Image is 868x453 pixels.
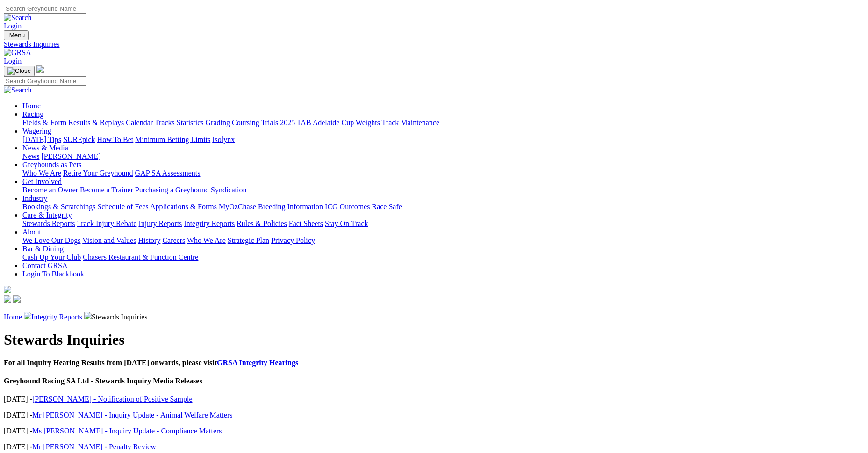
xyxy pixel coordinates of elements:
img: logo-grsa-white.png [36,65,44,73]
a: [PERSON_NAME] [41,152,100,160]
a: Schedule of Fees [97,203,148,211]
a: Isolynx [212,135,235,143]
a: Race Safe [372,203,402,211]
img: twitter.svg [13,295,21,303]
a: Bar & Dining [22,245,64,253]
h1: Stewards Inquiries [4,331,864,348]
p: [DATE] - [4,411,864,419]
a: Grading [206,119,230,127]
a: Minimum Betting Limits [135,135,210,143]
img: logo-grsa-white.png [4,286,11,293]
img: Search [4,86,32,94]
a: Privacy Policy [271,236,315,244]
img: GRSA [4,49,31,57]
a: Get Involved [22,177,62,185]
a: Login [4,57,22,65]
a: Stewards Reports [22,219,75,227]
a: Ms [PERSON_NAME] - Inquiry Update - Compliance Matters [32,427,222,435]
a: Who We Are [187,236,226,244]
a: Results & Replays [68,119,124,127]
button: Toggle navigation [4,66,35,76]
div: Bar & Dining [22,253,864,262]
div: Get Involved [22,186,864,194]
a: Mr [PERSON_NAME] - Penalty Review [32,443,156,451]
a: Coursing [232,119,259,127]
a: SUREpick [63,135,95,143]
div: Industry [22,203,864,211]
a: Integrity Reports [31,313,82,321]
p: [DATE] - [4,443,864,451]
a: Login [4,22,22,30]
a: Statistics [177,119,204,127]
h4: Greyhound Racing SA Ltd - Stewards Inquiry Media Releases [4,377,864,385]
a: Mr [PERSON_NAME] - Inquiry Update - Animal Welfare Matters [32,411,233,419]
input: Search [4,4,86,14]
div: Racing [22,119,864,127]
p: [DATE] - [4,395,864,403]
a: Injury Reports [138,219,182,227]
a: Purchasing a Greyhound [135,186,209,194]
div: Wagering [22,135,864,144]
a: Cash Up Your Club [22,253,81,261]
a: [DATE] Tips [22,135,61,143]
a: Calendar [126,119,153,127]
a: Racing [22,110,43,118]
a: Care & Integrity [22,211,72,219]
div: News & Media [22,152,864,161]
a: Wagering [22,127,51,135]
a: Who We Are [22,169,61,177]
img: facebook.svg [4,295,11,303]
a: Become an Owner [22,186,78,194]
a: Weights [356,119,380,127]
a: Strategic Plan [228,236,269,244]
a: Industry [22,194,47,202]
a: Trials [261,119,278,127]
a: Track Maintenance [382,119,439,127]
div: About [22,236,864,245]
a: We Love Our Dogs [22,236,80,244]
p: Stewards Inquiries [4,312,864,321]
a: Stay On Track [325,219,368,227]
a: Login To Blackbook [22,270,84,278]
a: Syndication [211,186,246,194]
a: Breeding Information [258,203,323,211]
img: Close [7,67,31,75]
a: Vision and Values [82,236,136,244]
a: Home [22,102,41,110]
a: 2025 TAB Adelaide Cup [280,119,354,127]
a: Become a Trainer [80,186,133,194]
a: Home [4,313,22,321]
a: Fields & Form [22,119,66,127]
a: History [138,236,160,244]
img: chevron-right.svg [84,312,92,319]
a: Rules & Policies [237,219,287,227]
a: Chasers Restaurant & Function Centre [83,253,198,261]
span: Menu [9,32,25,39]
a: How To Bet [97,135,134,143]
a: Fact Sheets [289,219,323,227]
a: Applications & Forms [150,203,217,211]
a: Bookings & Scratchings [22,203,95,211]
b: For all Inquiry Hearing Results from [DATE] onwards, please visit [4,359,298,367]
a: Careers [162,236,185,244]
a: Track Injury Rebate [77,219,136,227]
a: Retire Your Greyhound [63,169,133,177]
a: Contact GRSA [22,262,67,269]
a: [PERSON_NAME] - Notification of Positive Sample [32,395,193,403]
a: MyOzChase [219,203,256,211]
button: Toggle navigation [4,30,29,40]
a: About [22,228,41,236]
img: chevron-right.svg [24,312,31,319]
a: Tracks [155,119,175,127]
p: [DATE] - [4,427,864,435]
a: ICG Outcomes [325,203,370,211]
a: GRSA Integrity Hearings [217,359,298,367]
a: News & Media [22,144,68,152]
img: Search [4,14,32,22]
a: News [22,152,39,160]
a: Stewards Inquiries [4,40,864,49]
input: Search [4,76,86,86]
a: GAP SA Assessments [135,169,201,177]
a: Greyhounds as Pets [22,161,81,169]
